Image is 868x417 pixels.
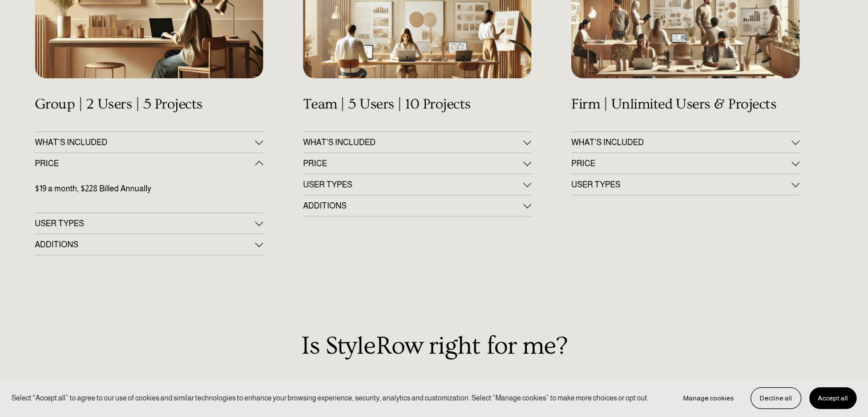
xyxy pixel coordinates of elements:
[303,195,531,216] button: ADDITIONS
[303,159,523,168] span: PRICE
[35,183,263,195] p: $19 a month, $228 Billed Annually
[11,392,649,403] p: Select “Accept all” to agree to our use of cookies and similar technologies to enhance your brows...
[571,174,800,195] button: USER TYPES
[35,96,263,113] h4: Group | 2 Users | 5 Projects
[571,159,792,168] span: PRICE
[35,219,255,228] span: USER TYPES
[571,153,800,174] button: PRICE
[683,394,734,402] span: Manage cookies
[303,96,531,113] h4: Team | 5 Users | 10 Projects
[303,132,531,153] button: WHAT'S INCLUDED
[35,332,833,360] h2: Is StyleRow right for me?
[303,138,523,147] span: WHAT'S INCLUDED
[760,394,792,402] span: Decline all
[818,394,848,402] span: Accept all
[35,153,263,174] button: PRICE
[303,180,523,189] span: USER TYPES
[809,387,857,409] button: Accept all
[303,153,531,174] button: PRICE
[571,132,800,153] button: WHAT’S INCLUDED
[35,138,255,147] span: WHAT'S INCLUDED
[35,234,263,255] button: ADDITIONS
[35,159,255,168] span: PRICE
[303,201,523,210] span: ADDITIONS
[571,180,792,189] span: USER TYPES
[571,138,792,147] span: WHAT’S INCLUDED
[35,174,263,213] div: PRICE
[303,174,531,195] button: USER TYPES
[675,387,742,409] button: Manage cookies
[35,240,255,249] span: ADDITIONS
[571,96,800,113] h4: Firm | Unlimited Users & Projects
[750,387,801,409] button: Decline all
[35,213,263,234] button: USER TYPES
[35,132,263,153] button: WHAT'S INCLUDED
